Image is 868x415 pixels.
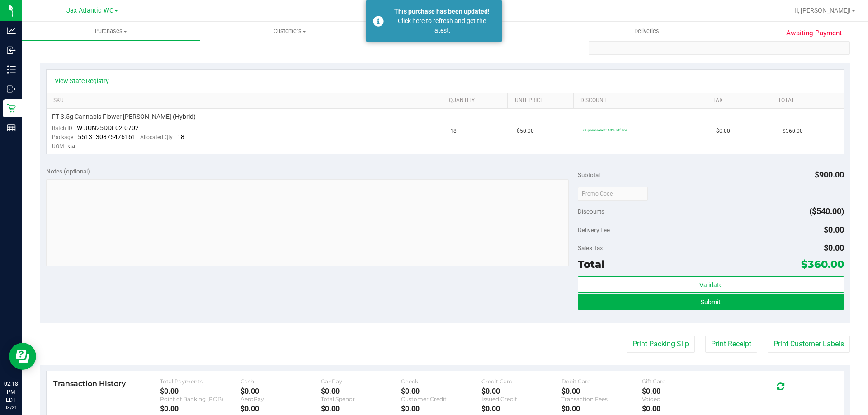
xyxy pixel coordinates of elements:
div: Cash [241,378,321,385]
div: $0.00 [481,387,562,396]
span: FT 3.5g Cannabis Flower [PERSON_NAME] (Hybrid) [52,112,196,121]
span: Customers [201,27,378,35]
span: Deliveries [622,27,671,35]
div: Credit Card [481,378,562,385]
a: View State Registry [55,76,109,85]
a: Discount [580,97,702,104]
div: $0.00 [481,405,562,413]
span: Validate [699,281,722,289]
div: Point of Banking (POB) [160,396,241,402]
div: Debit Card [561,378,642,385]
span: Hi, [PERSON_NAME]! [792,7,851,14]
span: Awaiting Payment [786,28,842,38]
span: $360.00 [801,258,844,270]
div: Customer Credit [401,396,481,402]
a: Tax [712,97,768,104]
span: Total [578,258,604,270]
div: AeroPay [241,396,321,402]
span: Allocated Qty [140,134,173,140]
inline-svg: Outbound [7,84,16,93]
span: Notes (optional) [46,168,90,175]
div: $0.00 [561,405,642,413]
button: Print Receipt [705,336,757,353]
span: ea [68,142,75,149]
span: Purchases [22,27,200,35]
span: $900.00 [815,170,844,179]
span: 5513130875476161 [78,133,136,140]
span: Subtotal [578,171,600,178]
div: $0.00 [401,405,481,413]
div: This purchase has been updated! [389,7,495,16]
div: $0.00 [321,405,401,413]
button: Print Customer Labels [768,336,850,353]
div: Gift Card [642,378,722,385]
span: ($540.00) [809,206,844,216]
div: $0.00 [642,405,722,413]
div: $0.00 [160,405,241,413]
span: Discounts [578,203,604,219]
div: Total Spendr [321,396,401,402]
p: 08/21 [4,404,18,411]
span: $0.00 [716,127,730,135]
div: $0.00 [321,387,401,396]
a: Purchases [22,22,200,41]
span: Submit [701,298,721,306]
div: $0.00 [241,387,321,396]
button: Submit [578,294,844,310]
a: Quantity [449,97,504,104]
a: Deliveries [557,22,736,41]
div: $0.00 [561,387,642,396]
span: Batch ID [52,125,72,131]
span: $50.00 [517,127,534,135]
button: Print Packing Slip [627,336,695,353]
div: $0.00 [642,387,722,396]
inline-svg: Analytics [7,26,16,35]
span: Jax Atlantic WC [66,7,113,14]
a: Unit Price [515,97,570,104]
inline-svg: Inventory [7,65,16,74]
span: 18 [450,127,457,135]
button: Validate [578,276,844,293]
div: CanPay [321,378,401,385]
a: SKU [53,97,438,104]
span: $0.00 [824,243,844,252]
inline-svg: Retail [7,104,16,113]
span: Sales Tax [578,244,603,252]
input: Promo Code [578,187,648,201]
iframe: Resource center [9,343,36,370]
div: $0.00 [160,387,241,396]
div: Click here to refresh and get the latest. [389,16,495,35]
span: $360.00 [783,127,803,135]
a: Customers [200,22,379,41]
div: Transaction Fees [561,396,642,402]
div: $0.00 [401,387,481,396]
div: $0.00 [241,405,321,413]
div: Voided [642,396,722,402]
span: Delivery Fee [578,226,610,233]
p: 02:18 PM EDT [4,380,18,404]
inline-svg: Reports [7,123,16,132]
div: Total Payments [160,378,241,385]
span: UOM [52,143,64,149]
span: 60premselect: 60% off line [583,128,627,132]
span: W-JUN25DDF02-0702 [77,124,139,131]
inline-svg: Inbound [7,46,16,55]
div: Check [401,378,481,385]
span: $0.00 [824,225,844,234]
a: Total [778,97,833,104]
div: Issued Credit [481,396,562,402]
span: 18 [177,133,184,140]
span: Package [52,134,73,140]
